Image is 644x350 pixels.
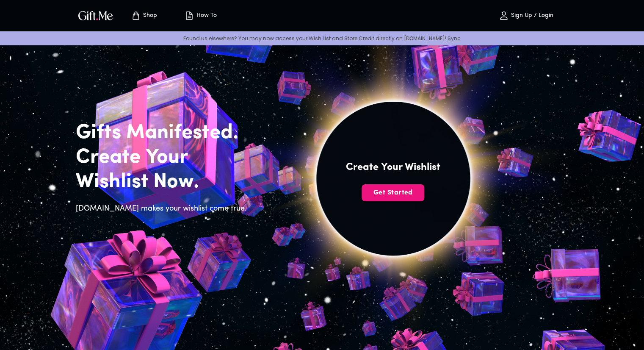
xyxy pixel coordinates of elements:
a: Sync [448,35,461,42]
h4: Create Your Wishlist [346,161,440,174]
h6: [DOMAIN_NAME] makes your wishlist come true. [76,203,252,215]
img: how-to.svg [184,11,194,21]
p: Found us elsewhere? You may now access your Wish List and Store Credit directly on [DOMAIN_NAME]! [7,35,637,42]
button: Sign Up / Login [484,2,569,29]
h2: Gifts Manifested. [76,121,252,145]
h2: Wishlist Now. [76,170,252,194]
button: Get Started [362,184,424,201]
p: Shop [141,12,157,19]
button: GiftMe Logo [76,11,116,21]
p: How To [194,12,217,19]
button: Store page [121,2,167,29]
img: GiftMe Logo [77,9,115,22]
h2: Create Your [76,145,252,170]
span: Get Started [362,188,424,197]
p: Sign Up / Login [509,12,553,19]
button: How To [177,2,224,29]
